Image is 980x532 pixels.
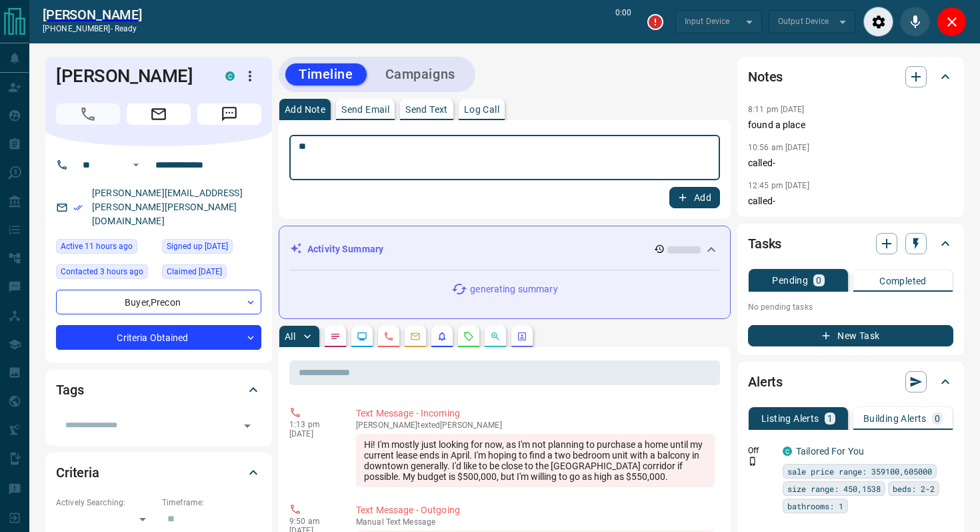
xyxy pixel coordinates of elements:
button: Timeline [285,63,367,85]
button: New Task [748,325,953,346]
div: Audio Settings [863,7,893,37]
span: sale price range: 359100,605000 [787,465,932,478]
svg: Opportunities [490,331,501,342]
p: Text Message - Incoming [356,407,715,421]
div: Hi! I'm mostly just looking for now, as I'm not planning to purchase a home until my current leas... [356,434,715,487]
span: beds: 2-2 [893,482,935,495]
p: Text Message [356,517,715,527]
span: Email [127,103,191,125]
div: Tags [56,374,261,406]
p: Completed [879,276,927,286]
p: 10:56 am [DATE] [748,143,809,152]
p: [DATE] [289,429,336,439]
p: 0:00 [615,7,631,37]
span: Message [197,103,261,125]
div: Alerts [748,366,953,398]
p: Timeframe: [162,497,261,509]
p: [PHONE_NUMBER] - [43,23,142,35]
h2: Notes [748,66,783,87]
h2: Criteria [56,462,99,483]
p: 1 [827,414,833,423]
svg: Email Verified [73,203,83,212]
p: Activity Summary [307,242,383,256]
div: Criteria [56,457,261,489]
a: [PERSON_NAME] [43,7,142,23]
h2: Tags [56,379,83,401]
div: Activity Summary [290,237,719,262]
p: Send Email [341,105,389,114]
button: Add [669,187,720,208]
svg: Emails [410,331,421,342]
svg: Agent Actions [517,331,527,342]
div: Mon Dec 16 2024 [162,264,261,283]
p: No pending tasks [748,297,953,317]
a: [PERSON_NAME][EMAIL_ADDRESS][PERSON_NAME][PERSON_NAME][DOMAIN_NAME] [92,188,243,226]
svg: Listing Alerts [437,331,447,342]
button: Campaigns [372,63,469,85]
p: Building Alerts [863,414,927,423]
div: Tasks [748,228,953,260]
h1: [PERSON_NAME] [56,65,205,87]
span: Call [56,103,120,125]
p: 1:13 pm [289,420,336,429]
p: Actively Searching: [56,497,155,509]
p: 0 [816,276,821,285]
div: Criteria Obtained [56,325,261,350]
p: All [285,332,295,341]
span: Contacted 3 hours ago [61,265,143,278]
p: [PERSON_NAME] texted [PERSON_NAME] [356,421,715,430]
svg: Notes [330,331,341,342]
span: manual [356,517,384,527]
div: Mon Dec 16 2024 [162,239,261,258]
div: Buyer , Precon [56,290,261,314]
p: Log Call [464,105,499,114]
h2: Tasks [748,233,781,254]
p: 9:50 am [289,517,336,526]
p: Add Note [285,105,325,114]
span: Claimed [DATE] [167,265,222,278]
div: condos.ca [225,71,235,81]
p: 0 [935,414,940,423]
svg: Lead Browsing Activity [357,331,367,342]
p: found a place [748,118,953,132]
span: ready [115,24,137,33]
div: Mon Aug 18 2025 [56,239,155,258]
span: Signed up [DATE] [167,240,228,253]
p: 12:45 pm [DATE] [748,181,809,190]
div: condos.ca [783,447,792,456]
div: Mute [900,7,930,37]
svg: Calls [383,331,394,342]
span: Active 11 hours ago [61,240,133,253]
p: Pending [772,276,808,285]
p: Listing Alerts [761,414,819,423]
button: Open [128,157,144,173]
p: called- [748,194,953,208]
button: Open [238,417,257,435]
p: Text Message - Outgoing [356,503,715,517]
p: Off [748,445,775,457]
svg: Push Notification Only [748,457,757,466]
p: 8:11 pm [DATE] [748,105,805,114]
div: Mon Aug 18 2025 [56,264,155,283]
p: Send Text [405,105,448,114]
p: generating summary [470,282,557,296]
span: size range: 450,1538 [787,482,881,495]
span: bathrooms: 1 [787,499,843,513]
p: called- [748,156,953,170]
svg: Requests [463,331,474,342]
a: Tailored For You [796,446,864,457]
div: Close [937,7,967,37]
div: Notes [748,61,953,93]
h2: Alerts [748,371,783,392]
